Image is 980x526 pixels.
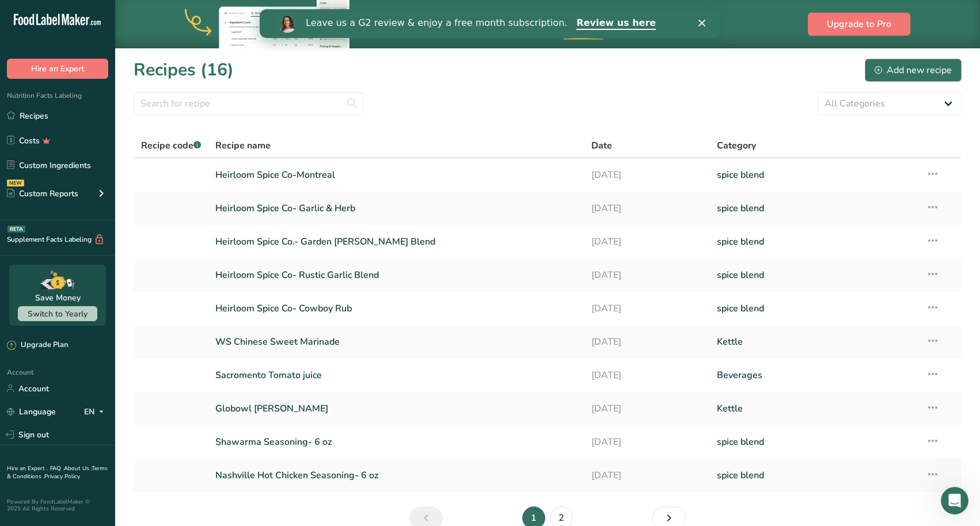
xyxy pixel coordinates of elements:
a: Kettle [717,397,912,421]
span: Switch to Yearly [28,308,88,319]
a: [DATE] [591,330,703,354]
a: FAQ . [50,464,64,472]
span: Category [717,139,756,153]
a: Heirloom Spice Co- Garlic & Herb [215,196,578,220]
a: Beverages [717,363,912,387]
a: spice blend [717,230,912,254]
iframe: Intercom live chat [941,487,968,514]
a: Heirloom Spice Co.- Garden [PERSON_NAME] Blend [215,230,578,254]
h1: Recipes (16) [134,57,234,83]
a: Heirloom Spice Co- Cowboy Rub [215,296,578,321]
a: [DATE] [591,430,703,454]
span: Date [591,139,612,153]
a: [DATE] [591,263,703,287]
span: Recipe name [215,139,271,153]
div: Powered By FoodLabelMaker © 2025 All Rights Reserved [7,498,108,512]
a: Terms & Conditions . [7,464,108,481]
a: Kettle [717,330,912,354]
a: [DATE] [591,196,703,220]
a: spice blend [717,196,912,220]
a: spice blend [717,263,912,287]
div: BETA [7,226,25,232]
a: [DATE] [591,296,703,321]
a: About Us . [64,464,92,472]
button: Switch to Yearly [18,306,97,321]
span: Recipe code [141,139,201,152]
div: Custom Reports [7,188,78,200]
a: [DATE] [591,230,703,254]
button: Add new recipe [865,59,962,82]
div: Upgrade to Pro [496,1,669,48]
button: Upgrade to Pro [808,13,910,36]
a: Heirloom Spice Co- Rustic Garlic Blend [215,263,578,287]
a: spice blend [717,296,912,321]
div: Upgrade Plan [7,340,68,351]
a: spice blend [717,463,912,487]
a: [DATE] [591,363,703,387]
a: [DATE] [591,463,703,487]
button: Hire an Expert [7,59,108,79]
a: spice blend [717,430,912,454]
a: Privacy Policy [44,472,80,481]
a: WS Chinese Sweet Marinade [215,330,578,354]
input: Search for recipe [134,92,364,115]
a: Sacromento Tomato juice [215,363,578,387]
a: Hire an Expert . [7,464,48,472]
div: Add new recipe [875,63,952,77]
a: Heirloom Spice Co-Montreal [215,163,578,187]
div: Save Money [35,292,81,304]
a: Globowl [PERSON_NAME] [215,397,578,421]
span: Upgrade to Pro [827,17,891,31]
a: Shawarma Seasoning- 6 oz [215,430,578,454]
a: [DATE] [591,163,703,187]
div: NEW [7,180,24,186]
iframe: Intercom live chat banner [260,9,720,38]
div: EN [84,405,108,418]
a: Nashville Hot Chicken Seasoning- 6 oz [215,463,578,487]
div: Close [439,10,450,17]
a: spice blend [717,163,912,187]
a: [DATE] [591,397,703,421]
a: Language [7,402,56,422]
